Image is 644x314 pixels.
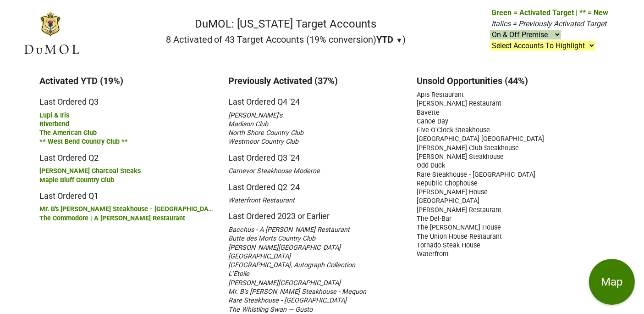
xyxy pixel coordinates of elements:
span: [PERSON_NAME] Restaurant [417,100,501,107]
span: Green = Activated Target | ** = New [491,8,608,17]
span: ▼ [396,36,403,45]
span: Westmoor Country Club [228,138,298,146]
h3: Previously Activated (37%) [228,75,403,86]
span: Rare Steakhouse - [GEOGRAPHIC_DATA] [228,297,347,304]
h1: DuMOL: [US_STATE] Target Accounts [166,17,406,31]
span: [PERSON_NAME] Club Steakhouse [417,144,519,152]
span: Tornado Steak House [417,241,480,249]
span: Madison Club [228,120,268,128]
span: Rare Steakhouse - [GEOGRAPHIC_DATA] [417,171,535,179]
h5: Last Ordered Q2 '24 [228,175,403,192]
span: Bacchus - A [PERSON_NAME] Restaurant [228,226,350,234]
span: [PERSON_NAME] Steakhouse [417,153,504,161]
span: The Del-Bar [417,215,451,223]
span: Bavette [417,109,440,117]
img: DuMOL [23,11,80,56]
span: Waterfront [417,250,449,258]
span: Apis Restaurant [417,91,464,99]
h3: Activated YTD (19%) [39,75,215,86]
span: The American Club [39,129,97,137]
h5: Last Ordered Q3 [39,90,215,107]
span: L'Etoile [228,270,249,278]
span: Five O'Clock Steakhouse [417,126,490,134]
span: Odd Duck [417,162,445,169]
span: Waterfront Restaurant [228,196,295,204]
h5: Last Ordered Q2 [39,146,215,163]
span: [PERSON_NAME] House [417,188,488,196]
span: The Union House Restaurant [417,233,502,241]
span: Riverbend [39,120,69,128]
h2: 8 Activated of 43 Target Accounts (19% conversion) ) [166,34,406,45]
span: [PERSON_NAME] Charcoal Steaks [39,167,141,175]
span: Carnevor Steakhouse Moderne [228,167,320,175]
span: YTD [377,34,394,45]
h5: Last Ordered Q3 '24 [228,146,403,163]
span: North Shore Country Club [228,129,303,137]
span: [PERSON_NAME]'s [228,112,282,119]
span: [GEOGRAPHIC_DATA], Autograph Collection [228,261,355,269]
span: The [PERSON_NAME] House [417,224,501,231]
span: Butte des Morts Country Club [228,235,315,242]
span: Mr. B's [PERSON_NAME] Steakhouse - [GEOGRAPHIC_DATA] [39,204,218,213]
span: [GEOGRAPHIC_DATA] [228,252,291,260]
h5: Last Ordered Q4 '24 [228,90,403,107]
button: Map [589,259,635,305]
h5: Last Ordered Q1 [39,184,215,201]
span: Italics = Previously Activated Target [491,19,606,28]
span: The Commodore | A [PERSON_NAME] Restaurant [39,214,185,222]
span: ** West Bend Country Club ** [39,138,128,146]
h5: Last Ordered 2023 or Earlier [228,204,403,221]
span: Republic Chophouse [417,179,478,187]
span: Maple Bluff Country Club [39,176,114,184]
span: Lupi & Iris [39,112,69,119]
span: [PERSON_NAME] Restaurant [417,206,501,214]
span: [PERSON_NAME][GEOGRAPHIC_DATA] [228,244,341,252]
span: [GEOGRAPHIC_DATA] [GEOGRAPHIC_DATA] [417,135,544,143]
span: Canoe Bay [417,118,448,125]
span: [PERSON_NAME][GEOGRAPHIC_DATA] [228,279,341,287]
span: [GEOGRAPHIC_DATA] [417,197,479,205]
h3: Unsold Opportunities (44%) [417,75,592,86]
span: Mr. B's [PERSON_NAME] Steakhouse - Mequon [228,288,366,296]
span: The Whistling Swan — Gusto [228,306,313,314]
